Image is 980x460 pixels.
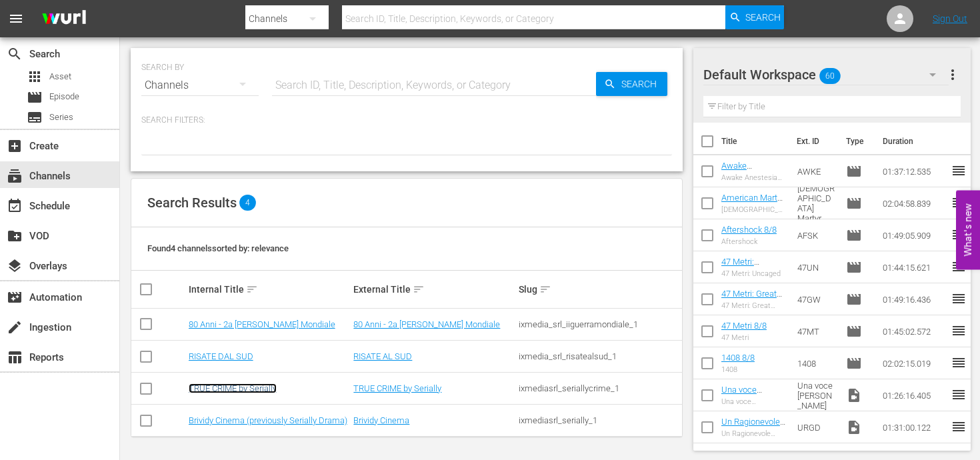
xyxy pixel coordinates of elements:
td: 01:49:16.436 [877,283,951,315]
td: 01:31:00.122 [877,411,951,443]
span: sort [413,283,425,295]
a: TRUE CRIME by Serially [353,383,441,393]
span: 4 [239,195,256,211]
span: Overlays [7,258,23,274]
span: VOD [7,228,23,244]
span: Reports [7,349,23,365]
div: Un Ragionevole Dubbio [721,429,787,438]
a: TRUE CRIME by Serially [189,383,277,393]
div: 47 Metri [721,333,767,342]
span: Episode [846,323,862,339]
td: 01:37:12.535 [877,155,951,187]
span: sort [246,283,258,295]
div: [DEMOGRAPHIC_DATA] Martyr [721,205,787,214]
div: ixmediasrl_seriallycrime_1 [519,383,680,393]
td: 02:02:15.019 [877,347,951,379]
span: Video [846,387,862,403]
span: reorder [951,355,967,371]
th: Title [721,123,789,160]
span: Search [616,72,667,96]
div: ixmedia_srl_risatealsud_1 [519,351,680,361]
span: Found 4 channels sorted by: relevance [147,243,289,253]
span: reorder [951,291,967,307]
td: [DEMOGRAPHIC_DATA] Martyr [792,187,841,219]
div: ixmediasrl_serially_1 [519,415,680,425]
button: Open Feedback Widget [956,191,980,270]
a: Un Ragionevole Dubbio [721,417,785,437]
div: Channels [141,67,259,104]
span: reorder [951,259,967,275]
div: Slug [519,281,680,297]
a: RISATE AL SUD [353,351,412,361]
span: reorder [951,323,967,339]
span: Episode [846,227,862,243]
div: 47 Metri: Great White [721,301,787,310]
img: ans4CAIJ8jUAAAAAAAAAAAAAAAAAAAAAAAAgQb4GAAAAAAAAAAAAAAAAAAAAAAAAJMjXAAAAAAAAAAAAAAAAAAAAAAAAgAT5G... [32,3,96,35]
th: Duration [875,123,955,160]
div: Una voce [PERSON_NAME] [721,397,787,406]
a: Aftershock 8/8 [721,225,777,235]
div: ixmedia_srl_iiguerramondiale_1 [519,319,680,329]
a: Brividy Cinema (previously Serially Drama) [189,415,347,425]
span: reorder [951,387,967,403]
th: Type [838,123,875,160]
a: 47 Metri: Great White 8/8 [721,289,782,309]
td: Una voce [PERSON_NAME] [792,379,841,411]
span: reorder [951,419,967,435]
div: Awake Anestesia cosciente [721,173,787,182]
span: Episode [846,291,862,307]
td: 01:26:16.405 [877,379,951,411]
button: Search [596,72,667,96]
td: 1408 [792,347,841,379]
span: Schedule [7,198,23,214]
div: 1408 [721,365,755,374]
td: 01:44:15.621 [877,251,951,283]
span: reorder [951,227,967,243]
span: Search [7,46,23,62]
span: Series [27,109,43,125]
a: 80 Anni - 2a [PERSON_NAME] Mondiale [353,319,500,329]
td: 01:49:05.909 [877,219,951,251]
td: 01:45:02.572 [877,315,951,347]
td: 47MT [792,315,841,347]
span: Create [7,138,23,154]
button: more_vert [945,59,961,91]
span: Ingestion [7,319,23,335]
a: 47 Metri 8/8 [721,321,767,331]
td: 02:04:58.839 [877,187,951,219]
a: 80 Anni - 2a [PERSON_NAME] Mondiale [189,319,335,329]
div: Default Workspace [703,56,949,93]
span: Episode [846,259,862,275]
a: 47 Metri: Uncaged 8/8 [721,257,770,277]
div: Internal Title [189,281,350,297]
p: Search Filters: [141,115,672,126]
th: Ext. ID [789,123,838,160]
span: Episode [27,89,43,105]
span: more_vert [945,67,961,83]
span: Video [846,419,862,435]
td: 47UN [792,251,841,283]
span: Series [49,111,73,124]
span: Asset [49,70,71,83]
a: American Martyr 8/8 [721,193,784,213]
div: Aftershock [721,237,777,246]
span: Episode [49,90,79,103]
div: 47 Metri: Uncaged [721,269,787,278]
span: menu [8,11,24,27]
span: Episode [846,163,862,179]
span: reorder [951,195,967,211]
span: Asset [27,69,43,85]
a: Una voce [PERSON_NAME] [721,385,785,405]
span: sort [539,283,551,295]
a: RISATE DAL SUD [189,351,253,361]
td: AFSK [792,219,841,251]
button: Search [725,5,784,29]
span: Search Results [147,195,237,211]
span: Automation [7,289,23,305]
td: 47GW [792,283,841,315]
span: Search [745,5,781,29]
a: 1408 8/8 [721,353,755,363]
span: Episode [846,355,862,371]
span: 60 [819,62,841,90]
a: Awake Anestesia cosciente 8/8 [721,161,773,191]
